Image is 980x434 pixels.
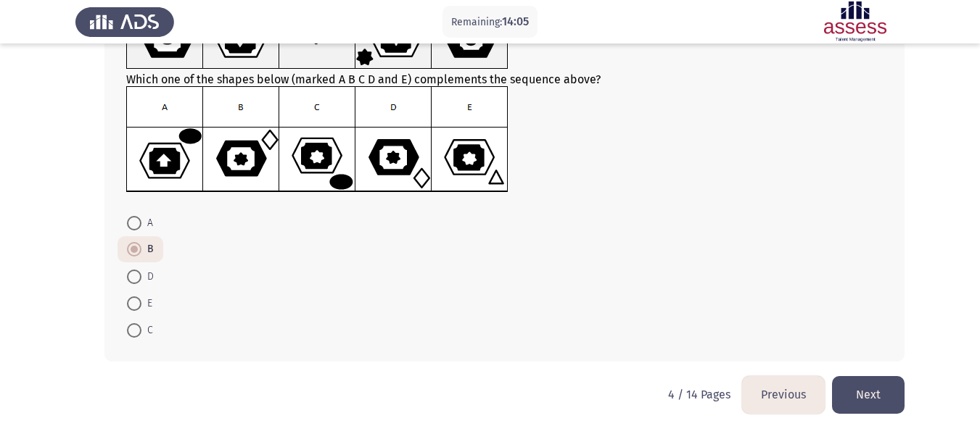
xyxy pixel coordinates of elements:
[141,322,153,339] span: C
[502,14,529,28] span: 14:05
[141,214,153,232] span: A
[126,4,883,196] div: Which one of the shapes below (marked A B C D and E) complements the sequence above?
[832,376,905,413] button: load next page
[668,388,730,401] p: 4 / 14 Pages
[141,268,154,285] span: D
[806,1,905,42] img: Assessment logo of ASSESS Focus 4 Module Assessment (EN/AR) (Basic - IB)
[451,13,529,31] p: Remaining:
[141,295,152,312] span: E
[75,1,174,42] img: Assess Talent Management logo
[742,376,825,413] button: load previous page
[126,86,508,193] img: UkFYYl8wNjhfQi5wbmcxNjkxMzAyMjk5MDMw.png
[141,241,154,258] span: B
